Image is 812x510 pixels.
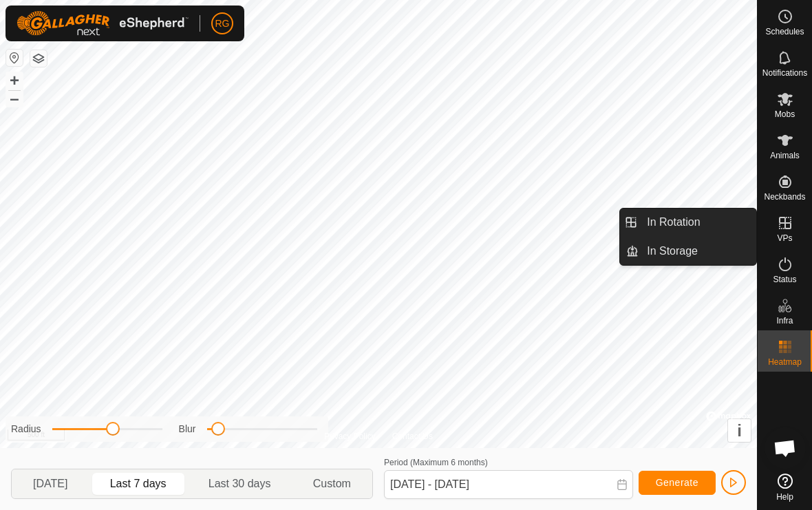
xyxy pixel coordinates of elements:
[762,69,807,77] span: Notifications
[179,422,196,436] label: Blur
[765,427,806,469] div: Open chat
[777,234,792,242] span: VPs
[324,430,376,443] a: Privacy Policy
[17,11,189,36] img: Gallagher Logo
[620,209,756,236] li: In Rotation
[647,243,698,259] span: In Storage
[764,193,805,201] span: Neckbands
[758,468,812,507] a: Help
[215,17,230,31] span: RG
[773,275,796,284] span: Status
[647,214,700,231] span: In Rotation
[639,471,716,495] button: Generate
[728,419,751,442] button: i
[110,476,167,492] span: Last 7 days
[776,317,793,325] span: Infra
[6,72,23,89] button: +
[30,50,47,67] button: Map Layers
[620,237,756,265] li: In Storage
[768,358,802,366] span: Heatmap
[313,476,351,492] span: Custom
[639,237,756,265] a: In Storage
[770,151,800,160] span: Animals
[6,50,23,66] button: Reset Map
[737,421,742,440] span: i
[392,430,433,443] a: Contact Us
[209,476,271,492] span: Last 30 days
[776,493,793,501] span: Help
[775,110,795,118] span: Mobs
[11,422,41,436] label: Radius
[639,209,756,236] a: In Rotation
[33,476,67,492] span: [DATE]
[6,90,23,107] button: –
[384,458,488,467] label: Period (Maximum 6 months)
[656,477,698,488] span: Generate
[765,28,804,36] span: Schedules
